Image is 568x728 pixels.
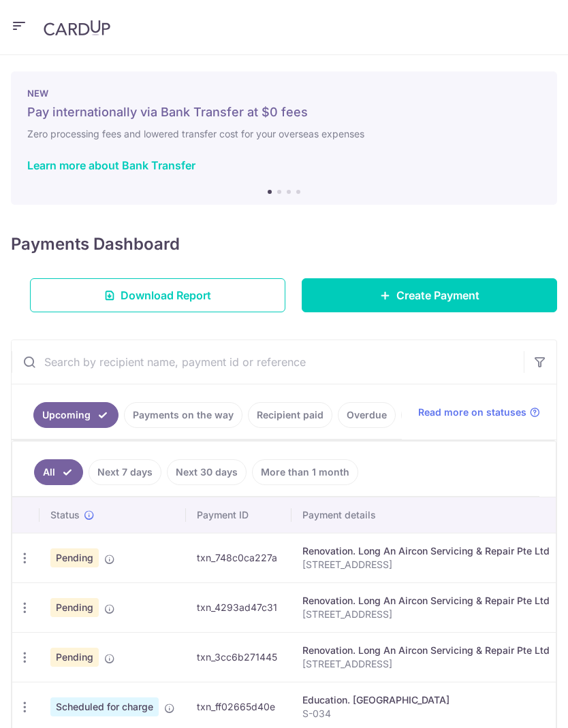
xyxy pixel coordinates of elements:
a: Download Report [30,278,285,312]
td: txn_4293ad47c31 [186,582,291,632]
span: Scheduled for charge [50,697,159,716]
a: More than 1 month [252,459,358,485]
a: Payments on the way [124,402,242,428]
span: Pending [50,548,99,567]
span: Pending [50,648,99,667]
a: Cancelled [401,402,465,428]
span: Pending [50,598,99,617]
span: Download Report [121,287,211,303]
td: txn_3cc6b271445 [186,632,291,682]
a: Read more on statuses [418,406,540,419]
a: All [34,459,83,485]
h4: Payments Dashboard [11,232,180,257]
th: Payment ID [186,497,291,533]
img: CardUp [44,20,110,36]
a: Recipient paid [248,402,332,428]
h6: Zero processing fees and lowered transfer cost for your overseas expenses [27,126,541,142]
a: Learn more about Bank Transfer [27,159,195,172]
h5: Pay internationally via Bank Transfer at $0 fees [27,104,541,120]
a: Next 30 days [167,459,247,485]
a: Overdue [338,402,396,428]
td: txn_748c0ca227a [186,533,291,582]
input: Search by recipient name, payment id or reference [12,340,524,384]
span: Create Payment [396,287,479,303]
span: Status [50,508,80,522]
a: Create Payment [302,278,557,312]
span: Read more on statuses [418,406,526,419]
a: Next 7 days [89,459,161,485]
p: NEW [27,88,541,99]
a: Upcoming [33,402,119,428]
